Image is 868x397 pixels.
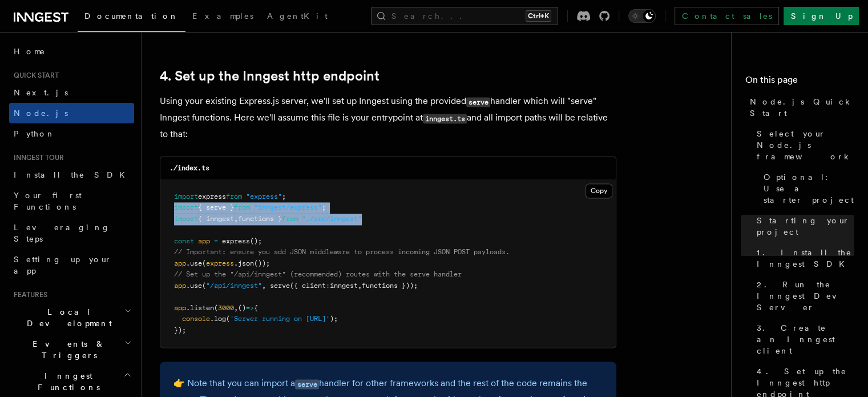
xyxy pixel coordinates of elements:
[330,282,358,290] span: inngest
[14,88,68,97] span: Next.js
[757,322,854,356] span: 3. Create an Inngest client
[358,282,362,290] span: ,
[174,259,186,267] span: app
[234,203,250,211] span: from
[9,185,134,217] a: Your first Functions
[745,73,854,91] h4: On this page
[254,203,322,211] span: "inngest/express"
[246,304,254,312] span: =>
[423,114,467,123] code: inngest.ts
[9,103,134,123] a: Node.js
[250,237,262,245] span: ();
[295,379,319,389] code: serve
[295,378,319,388] a: serve
[186,282,202,290] span: .use
[230,315,330,323] span: 'Server running on [URL]'
[9,153,64,162] span: Inngest tour
[226,193,242,200] span: from
[371,7,558,25] button: Search...Ctrl+K
[234,304,238,312] span: ,
[14,223,110,243] span: Leveraging Steps
[745,91,854,123] a: Node.js Quick Start
[330,315,338,323] span: );
[160,68,380,84] a: 4. Set up the Inngest http endpoint
[185,3,260,31] a: Examples
[757,247,854,270] span: 1. Install the Inngest SDK
[262,282,266,290] span: ,
[214,304,218,312] span: (
[9,370,123,393] span: Inngest Functions
[466,97,490,107] code: serve
[9,306,124,329] span: Local Development
[198,215,234,223] span: { inngest
[759,167,854,210] a: Optional: Use a starter project
[752,242,854,274] a: 1. Install the Inngest SDK
[174,203,198,211] span: import
[326,282,330,290] span: :
[78,3,185,32] a: Documentation
[752,274,854,318] a: 2. Run the Inngest Dev Server
[9,71,59,80] span: Quick start
[675,7,779,25] a: Contact sales
[198,193,226,200] span: express
[246,193,282,200] span: "express"
[169,164,209,172] code: ./index.ts
[267,11,328,21] span: AgentKit
[757,279,854,313] span: 2. Run the Inngest Dev Server
[270,282,290,290] span: serve
[752,318,854,361] a: 3. Create an Inngest client
[362,282,418,290] span: functions }));
[757,215,854,238] span: Starting your project
[174,248,510,256] span: // Important: ensure you add JSON middleware to process incoming JSON POST payloads.
[14,46,46,57] span: Home
[174,282,186,290] span: app
[84,11,179,21] span: Documentation
[752,210,854,242] a: Starting your project
[9,249,134,281] a: Setting up your app
[14,170,132,179] span: Install the SDK
[206,259,234,267] span: express
[784,7,859,25] a: Sign Up
[322,203,326,211] span: ;
[9,338,124,361] span: Events & Triggers
[174,193,198,200] span: import
[290,282,326,290] span: ({ client
[210,315,226,323] span: .log
[586,183,612,198] button: Copy
[238,215,282,223] span: functions }
[186,259,202,267] span: .use
[9,41,134,62] a: Home
[750,96,854,119] span: Node.js Quick Start
[174,304,186,312] span: app
[9,82,134,103] a: Next.js
[174,237,194,245] span: const
[526,10,551,22] kbd: Ctrl+K
[238,304,246,312] span: ()
[226,315,230,323] span: (
[198,203,234,211] span: { serve }
[254,259,270,267] span: ());
[9,334,134,366] button: Events & Triggers
[282,193,286,200] span: ;
[757,128,854,162] span: Select your Node.js framework
[764,171,854,206] span: Optional: Use a starter project
[282,215,298,223] span: from
[254,304,258,312] span: {
[202,259,206,267] span: (
[14,129,55,138] span: Python
[198,237,210,245] span: app
[14,191,82,211] span: Your first Functions
[202,282,206,290] span: (
[9,165,134,185] a: Install the SDK
[214,237,218,245] span: =
[174,215,198,223] span: import
[206,282,262,290] span: "/api/inngest"
[9,290,47,299] span: Features
[260,3,334,31] a: AgentKit
[9,123,134,144] a: Python
[192,11,253,21] span: Examples
[174,326,186,334] span: });
[752,123,854,167] a: Select your Node.js framework
[218,304,234,312] span: 3000
[9,217,134,249] a: Leveraging Steps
